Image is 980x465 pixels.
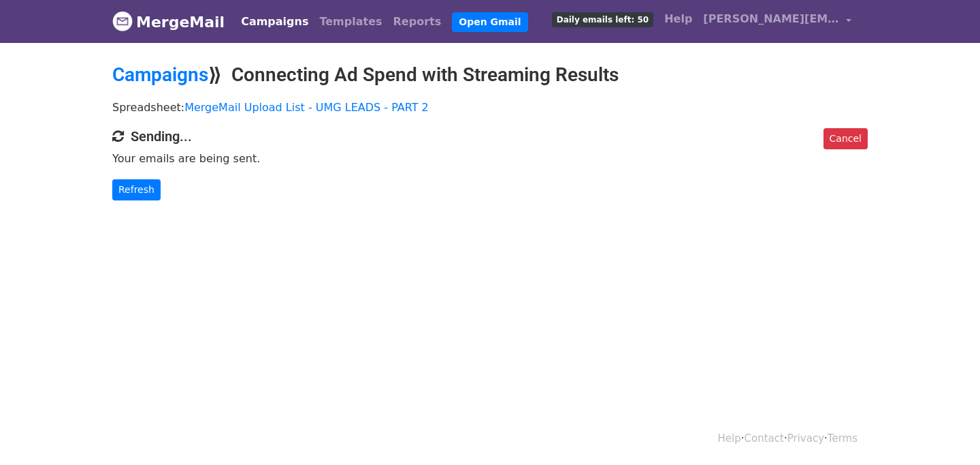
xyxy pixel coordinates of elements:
[112,11,133,31] img: MergeMail logo
[112,128,868,145] h4: Sending...
[718,432,741,445] a: Help
[912,400,980,465] iframe: Chat Widget
[546,5,659,33] a: Daily emails left: 50
[112,179,161,200] a: Refresh
[703,11,839,27] span: [PERSON_NAME][EMAIL_ADDRESS][DOMAIN_NAME]
[698,5,857,37] a: [PERSON_NAME][EMAIL_ADDRESS][DOMAIN_NAME]
[787,432,824,445] a: Privacy
[112,100,868,115] p: Spreadsheet:
[112,63,208,86] a: Campaigns
[828,432,857,445] a: Terms
[552,12,653,27] span: Daily emails left: 50
[659,5,698,33] a: Help
[112,151,868,166] p: Your emails are being sent.
[184,101,429,114] a: MergeMail Upload List - UMG LEADS - PART 2
[745,432,784,445] a: Contact
[112,7,225,36] a: MergeMail
[823,128,868,149] a: Cancel
[388,8,447,35] a: Reports
[112,63,868,87] h2: ⟫ Connecting Ad Spend with Streaming Results
[452,12,527,32] a: Open Gmail
[314,8,387,35] a: Templates
[235,8,314,35] a: Campaigns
